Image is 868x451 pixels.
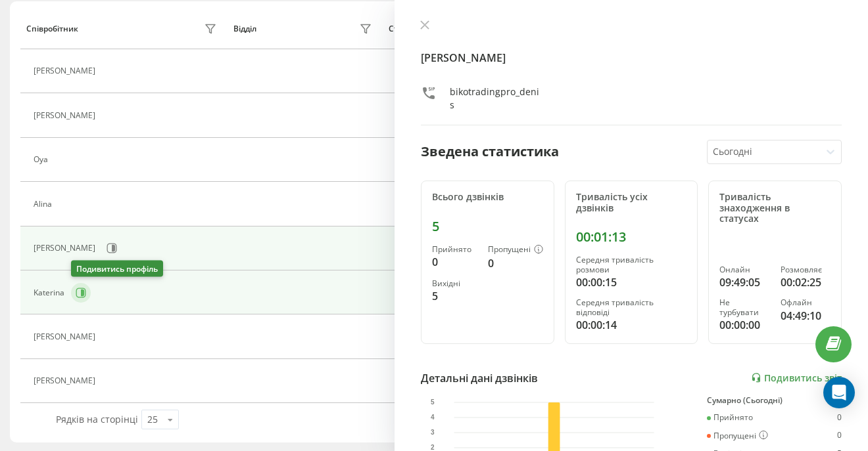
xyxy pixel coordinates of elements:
[781,274,831,290] div: 00:02:25
[719,274,769,290] div: 09:49:05
[781,265,831,274] div: Розмовляє
[34,200,55,209] div: Alina
[707,431,768,441] div: Пропущені
[421,50,842,66] h4: [PERSON_NAME]
[34,288,68,297] div: Katerina
[34,66,99,75] div: [PERSON_NAME]
[432,279,477,288] div: Вихідні
[576,274,687,290] div: 00:00:15
[781,308,831,324] div: 04:49:10
[576,229,687,245] div: 00:01:13
[34,332,99,341] div: [PERSON_NAME]
[576,317,687,333] div: 00:00:14
[421,370,538,386] div: Детальні дані дзвінків
[26,24,78,33] div: Співробітник
[751,372,842,383] a: Подивитись звіт
[488,245,543,255] div: Пропущені
[576,255,687,274] div: Середня тривалість розмови
[837,431,842,441] div: 0
[431,444,435,451] text: 2
[781,298,831,307] div: Офлайн
[450,85,544,112] div: bikotradingpro_denis
[837,413,842,422] div: 0
[34,376,99,385] div: [PERSON_NAME]
[34,244,99,253] div: [PERSON_NAME]
[432,245,477,254] div: Прийнято
[432,192,543,203] div: Всього дзвінків
[719,265,769,274] div: Онлайн
[389,24,414,33] div: Статус
[719,317,769,333] div: 00:00:00
[719,192,831,225] div: Тривалість знаходження в статусах
[431,398,435,406] text: 5
[233,24,256,33] div: Відділ
[421,142,559,161] div: Зведена статистика
[431,414,435,421] text: 4
[576,192,687,214] div: Тривалість усіх дзвінків
[707,396,842,405] div: Сумарно (Сьогодні)
[432,254,477,270] div: 0
[431,429,435,436] text: 3
[719,298,769,317] div: Не турбувати
[147,413,158,426] div: 25
[432,219,543,234] div: 5
[56,413,138,425] span: Рядків на сторінці
[34,111,99,120] div: [PERSON_NAME]
[488,255,543,271] div: 0
[707,413,753,422] div: Прийнято
[576,298,687,317] div: Середня тривалість відповіді
[71,261,163,277] div: Подивитись профіль
[34,155,51,164] div: Oya
[432,288,477,304] div: 5
[823,377,855,408] div: Open Intercom Messenger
